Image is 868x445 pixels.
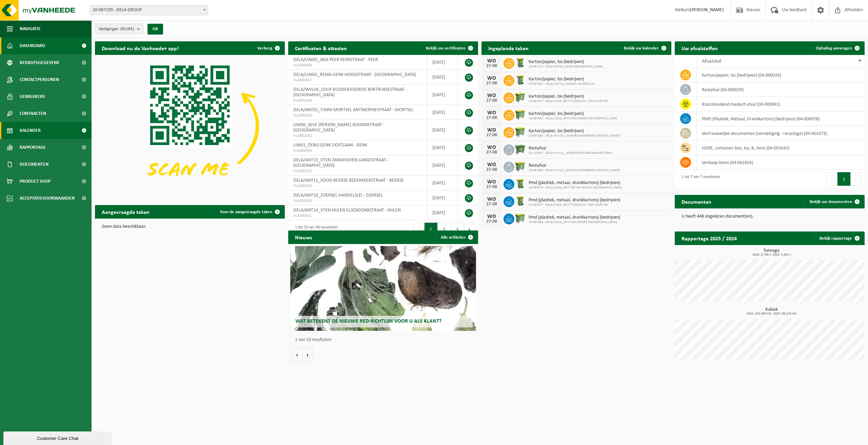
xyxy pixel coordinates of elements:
span: VLA902646 [293,148,422,154]
div: WO [485,179,498,185]
div: 27-08 [485,133,498,138]
h2: Ingeplande taken [481,41,535,55]
p: 1 van 10 resultaten [295,338,475,342]
div: WO [485,162,498,167]
div: 27-08 [485,219,498,224]
div: WO [485,197,498,202]
span: Toon de aangevraagde taken [220,210,272,214]
h2: Uw afvalstoffen [675,41,725,55]
button: 1 [425,223,438,236]
td: [DATE] [427,190,458,205]
span: VLA902644 [293,98,422,103]
div: 27-08 [485,150,498,155]
button: Next [851,172,861,186]
a: Bekijk uw kalender [618,41,671,55]
div: WO [485,76,498,81]
span: Contactpersonen [20,71,59,88]
span: Vestigingen [99,24,134,34]
span: Wat betekent de nieuwe RED-richtlijn voor u als klant? [295,319,441,324]
span: Bedrijfsgegevens [20,54,59,71]
span: Bekijk uw kalender [624,46,659,50]
span: VLA902619 [293,198,422,204]
button: Previous [414,223,425,236]
h2: Nieuws [288,230,319,244]
button: Next [464,223,475,236]
span: Dashboard [20,37,45,54]
button: 2 [438,223,451,236]
span: DELA/LIM05_JAEK PEER KERKSTRAAT - PEER [293,57,378,62]
span: DELA/ANT15_VTEN ZANDHOVEN LANGESTRAAT - [GEOGRAPHIC_DATA] [293,158,389,168]
strong: [PERSON_NAME] [690,7,724,13]
span: DELA/ANT14_VTEN NIJLEN ELSENDONKSTRAAT - NIJLEN [293,208,401,213]
td: risicohoudend medisch afval (04-000041) [697,97,865,112]
count: (85/85) [120,27,134,31]
td: HDPE, container-box, los, B, bont (04-001642) [697,141,865,155]
span: Ophaling aanvragen [816,46,852,50]
span: 10-987562 - DELA/ANT10_ZOERSEL HANDELSLEI [529,82,595,86]
span: 10-987677 - DELA/LIE09_BOTT FLÉRON AV. DES MARTYRS [529,203,620,207]
img: WB-0240-HPE-GN-50 [514,74,526,86]
img: WB-0240-HPE-GN-50 [514,57,526,68]
span: Verberg [257,46,272,50]
span: DELA/LIM02_REMA GENK HOOGSTRAAT - [GEOGRAPHIC_DATA] [293,72,416,77]
img: WB-0660-HPE-GN-51 [514,161,526,172]
div: WO [485,214,498,219]
span: Restafval [529,146,613,151]
span: Restafval [529,163,620,168]
button: Volgende [302,348,313,362]
span: 2024: 153,560 m3 - 2025: 98,220 m3 [678,312,865,316]
div: 1 tot 10 van 30 resultaten [292,222,338,237]
div: 1 tot 7 van 7 resultaten [678,171,720,186]
span: LIM06_SEVE [PERSON_NAME] SCHANSSTRAAT - [GEOGRAPHIC_DATA] [293,122,384,133]
span: Navigatie [20,20,41,37]
a: Bekijk uw certificaten [420,41,477,55]
span: Product Shop [20,173,51,190]
span: Pmd (plastiek, metaal, drankkartons) (bedrijven) [529,215,620,220]
td: [DATE] [427,205,458,220]
button: 1 [837,172,851,186]
td: [DATE] [427,70,458,85]
td: vertrouwelijke documenten (vernietiging - recyclage) (04-001073) [697,126,865,141]
iframe: chat widget [3,430,113,445]
span: DELA/ANT10_ZOERSEL HANDELSLEI - ZOERSEL [293,193,383,198]
span: 10-987880 - DELA/WVL07_LAMB BLANKENBERGE [PERSON_NAME] [529,134,620,138]
span: 10-987199 - DELA GROUP [90,5,208,15]
span: VLA902620 [293,183,422,189]
span: 10-987684 - DELA/LIE16_DETH GRIVEGNÉE [GEOGRAPHIC_DATA] [529,117,617,121]
span: Afvalstof [702,59,721,64]
p: U heeft 448 ongelezen document(en). [682,214,858,219]
div: WO [485,127,498,133]
h2: Aangevraagde taken [95,205,156,218]
span: VLA902684 [293,63,422,68]
span: VLA902645 [293,133,422,139]
td: [DATE] [427,155,458,176]
span: 10-987684 - DELA/LIE16_DETH GRIVEGNÉE [GEOGRAPHIC_DATA] [529,220,620,224]
td: [DATE] [427,140,458,155]
div: WO [485,145,498,150]
a: Alle artikelen [435,230,477,244]
td: [DATE] [427,55,458,70]
h2: Documenten [675,195,718,208]
button: Previous [827,172,837,186]
span: VLA902621 [293,213,422,219]
div: 27-08 [485,185,498,189]
span: VLA902647 [293,78,422,83]
a: Bekijk rapportage [814,231,864,245]
img: WB-0240-HPE-GN-50 [514,178,526,189]
div: 27-08 [485,202,498,207]
h2: Rapportage 2025 / 2024 [675,231,744,245]
span: 10-987372 - DELA/ANT03_RONG [GEOGRAPHIC_DATA] [529,65,603,69]
td: [DATE] [427,176,458,190]
span: VLA902643 [293,113,422,118]
div: WO [485,58,498,64]
img: WB-0660-HPE-GN-50 [514,109,526,120]
h3: Tonnage [678,248,865,257]
span: Karton/papier, los (bedrijven) [529,77,595,82]
p: Geen data beschikbaar. [102,224,278,229]
td: [DATE] [427,120,458,140]
span: Karton/papier, los (bedrijven) [529,111,617,117]
span: VLA902622 [293,168,422,174]
span: Pmd (plastiek, metaal, drankkartons) (bedrijven) [529,180,622,186]
span: Karton/papier, los (bedrijven) [529,128,620,134]
a: Wat betekent de nieuwe RED-richtlijn voor u als klant? [290,246,476,331]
